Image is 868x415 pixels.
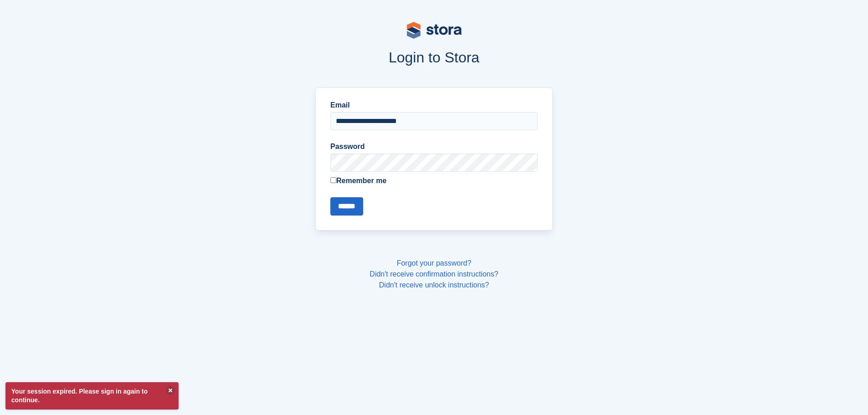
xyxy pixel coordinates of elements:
p: Your session expired. Please sign in again to continue. [5,382,179,410]
label: Email [330,100,538,111]
a: Forgot your password? [397,259,472,267]
label: Remember me [330,175,538,186]
h1: Login to Stora [142,49,727,66]
label: Password [330,141,538,152]
img: stora-logo-53a41332b3708ae10de48c4981b4e9114cc0af31d8433b30ea865607fb682f29.svg [407,22,462,39]
a: Didn't receive unlock instructions? [379,281,489,289]
input: Remember me [330,177,336,183]
a: Didn't receive confirmation instructions? [370,270,498,278]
